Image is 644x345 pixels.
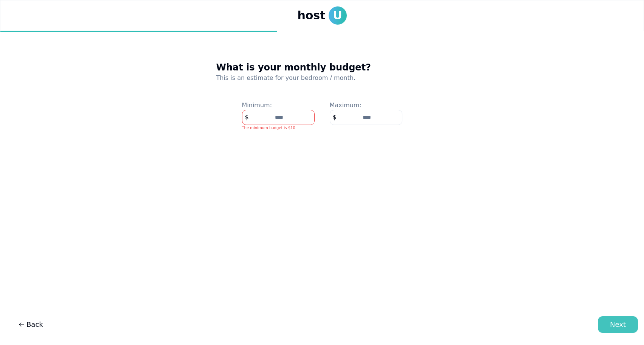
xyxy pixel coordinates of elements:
p: Maximum: [330,101,402,110]
span: $ [245,113,249,122]
a: hostU [297,6,346,25]
span: host [297,9,325,22]
li: The minimum budget is $10 [242,125,315,131]
p: Minimum: [242,101,315,110]
a: Back [6,316,55,333]
span: U [329,6,347,25]
button: Next [598,316,638,333]
p: This is an estimate for your bedroom / month. [216,73,428,83]
span: $ [333,113,337,122]
span: Back [18,319,43,330]
h3: What is your monthly budget? [216,61,428,73]
div: Next [610,319,626,330]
